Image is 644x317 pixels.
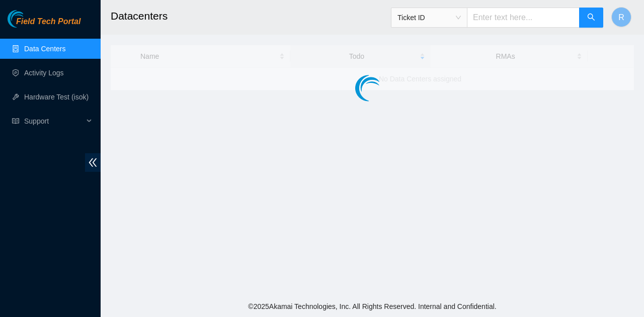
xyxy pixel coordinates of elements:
footer: © 2025 Akamai Technologies, Inc. All Rights Reserved. Internal and Confidential. [101,296,644,317]
button: search [579,8,603,28]
span: Ticket ID [397,10,461,25]
button: R [611,7,631,27]
span: R [618,11,624,24]
span: search [587,13,595,23]
span: double-left [85,153,101,172]
a: Akamai TechnologiesField Tech Portal [8,18,80,31]
span: Field Tech Portal [16,17,80,27]
span: read [12,118,19,125]
a: Data Centers [24,45,65,53]
a: Hardware Test (isok) [24,93,89,101]
a: Activity Logs [24,69,64,77]
span: Support [24,111,84,131]
img: Akamai Technologies [8,10,51,28]
input: Enter text here... [467,8,580,28]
